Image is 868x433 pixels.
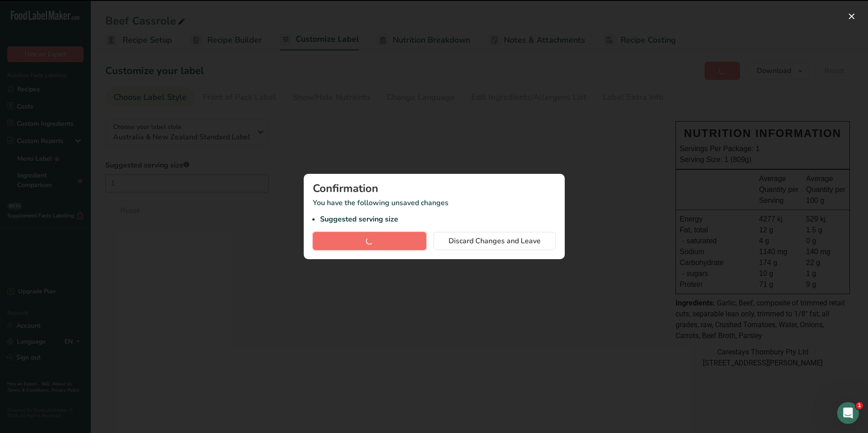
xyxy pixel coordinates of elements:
button: Discard Changes and Leave [434,232,556,250]
div: Confirmation [313,183,556,194]
li: Suggested serving size [320,214,556,225]
span: Discard Changes and Leave [449,236,541,246]
iframe: Intercom live chat [837,402,859,424]
span: 1 [856,402,863,409]
p: You have the following unsaved changes [313,197,556,225]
